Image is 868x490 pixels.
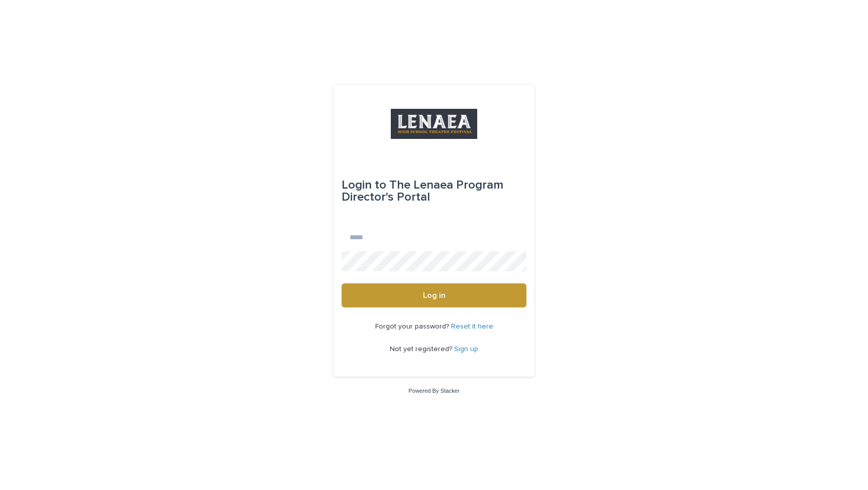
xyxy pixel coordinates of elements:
div: The Lenaea Program Director's Portal [342,171,526,211]
button: Log in [342,283,526,307]
a: Reset it here [451,323,493,330]
a: Sign up [454,346,478,353]
span: Log in [423,291,446,299]
span: Login to [342,179,386,191]
a: Powered By Stacker [408,388,459,394]
span: Forgot your password? [375,323,451,330]
img: 3TRreipReCSEaaZc33pQ [391,109,477,139]
span: Not yet registered? [390,346,454,353]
